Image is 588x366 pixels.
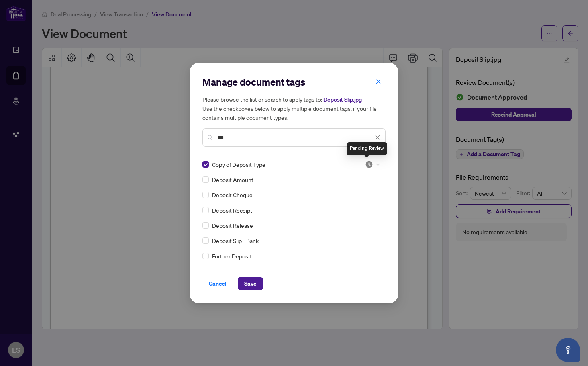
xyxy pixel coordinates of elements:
[212,160,265,169] span: Copy of Deposit Type
[212,206,252,215] span: Deposit Receipt
[244,277,257,290] span: Save
[202,95,386,122] h5: Please browse the list or search to apply tags to: Use the checkboxes below to apply multiple doc...
[202,76,386,88] h2: Manage document tags
[202,277,233,290] button: Cancel
[365,160,373,168] img: status
[556,338,580,362] button: Open asap
[347,142,387,155] div: Pending Review
[323,96,362,103] span: Deposit Slip.jpg
[238,277,263,290] button: Save
[212,251,251,260] span: Further Deposit
[212,190,253,199] span: Deposit Cheque
[212,175,253,184] span: Deposit Amount
[212,236,259,245] span: Deposit Slip - Bank
[212,221,253,230] span: Deposit Release
[365,160,380,168] span: Pending Review
[209,277,227,290] span: Cancel
[376,79,381,84] span: close
[375,135,380,140] span: close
